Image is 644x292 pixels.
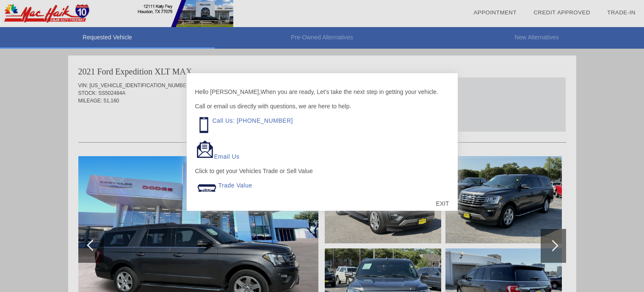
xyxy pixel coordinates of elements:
[213,117,293,124] a: Call Us: [PHONE_NUMBER]
[214,153,240,160] a: Email Us
[533,9,590,16] a: Credit Approved
[218,182,252,189] a: Trade Value
[427,191,457,216] div: EXIT
[607,9,636,16] a: Trade-In
[473,9,517,16] a: Appointment
[195,102,449,110] p: Call or email us directly with questions, we are here to help.
[195,88,449,96] p: Hello [PERSON_NAME],When you are ready, Let’s take the next step in getting your vehicle.
[195,167,449,175] p: Click to get your Vehicles Trade or Sell Value
[195,140,214,159] img: Email Icon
